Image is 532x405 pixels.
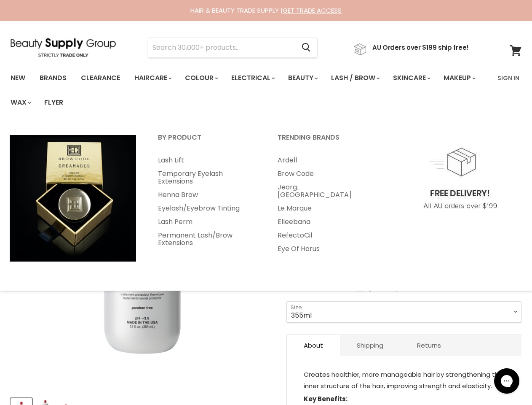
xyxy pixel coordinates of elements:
strong: Key Benefits: [304,394,348,403]
a: Returns [400,335,458,356]
a: Brow Code [267,167,385,181]
a: Shipping [340,335,400,356]
ul: Main menu [147,154,265,250]
a: Henna Brow [147,188,265,202]
a: Eye Of Horus [267,242,385,256]
a: Makeup [437,69,481,87]
a: Trending Brands [267,131,385,152]
p: Creates healthier, more manageable hair by strengthening the inner structure of the hair, improvi... [304,369,505,393]
a: Elleebana [267,215,385,229]
a: Flyer [38,94,70,111]
a: Wax [4,94,36,111]
a: Lash / Brow [325,69,385,87]
a: Skincare [387,69,436,87]
ul: Main menu [267,154,385,256]
input: Search [148,38,295,57]
a: Lash Lift [147,154,265,167]
a: Haircare [128,69,177,87]
iframe: Gorgias live chat messenger [490,365,524,397]
a: Eyelash/Eyebrow Tinting [147,202,265,215]
a: Lash Perm [147,215,265,229]
a: Le Marque [267,202,385,215]
a: Sign In [492,69,524,87]
button: Search [295,38,317,57]
a: GET TRADE ACCESS [283,6,342,15]
a: Temporary Eyelash Extensions [147,167,265,188]
a: By Product [147,131,265,152]
a: About [287,335,340,356]
a: Ardell [267,154,385,167]
form: Product [148,38,318,58]
a: Colour [179,69,223,87]
a: Beauty [282,69,323,87]
ul: Main menu [4,66,492,115]
a: New [4,69,32,87]
a: Brands [33,69,73,87]
a: Jeorg. [GEOGRAPHIC_DATA] [267,181,385,202]
a: Clearance [75,69,126,87]
a: Permanent Lash/Brow Extensions [147,229,265,250]
a: RefectoCil [267,229,385,242]
a: Electrical [225,69,280,87]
